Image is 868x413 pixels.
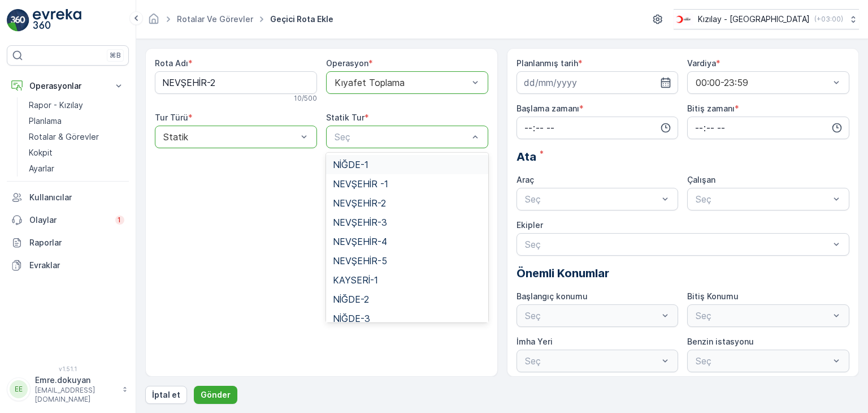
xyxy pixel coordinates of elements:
[326,58,368,68] label: Operasyon
[7,231,129,254] a: Raporlar
[7,209,129,231] a: Olaylar1
[687,104,735,113] label: Bitiş zamanı
[29,163,54,174] p: Ayarlar
[29,260,124,271] p: Evraklar
[155,113,188,122] label: Tur Türü
[525,192,659,206] p: Seç
[7,375,129,404] button: EEEmre.dokuyan[EMAIL_ADDRESS][DOMAIN_NAME]
[294,94,317,103] p: 10 / 500
[335,130,468,144] p: Seç
[24,97,129,113] a: Rapor - Kızılay
[24,113,129,129] a: Planlama
[517,148,536,165] span: Ata
[333,236,387,247] span: NEVŞEHİR-4
[147,17,160,27] a: Ana Sayfa
[29,100,83,111] p: Rapor - Kızılay
[7,254,129,277] a: Evraklar
[525,238,830,251] p: Seç
[814,15,843,24] p: ( +03:00 )
[177,14,253,24] a: Rotalar ve Görevler
[29,131,99,143] p: Rotalar & Görevler
[7,186,129,209] a: Kullanıcılar
[7,75,129,97] button: Operasyonlar
[35,386,116,404] p: [EMAIL_ADDRESS][DOMAIN_NAME]
[333,294,369,304] span: NİĞDE-2
[333,198,386,208] span: NEVŞEHİR-2
[35,375,116,386] p: Emre.dokuyan
[687,58,716,68] label: Vardiya
[24,129,129,145] a: Rotalar & Görevler
[10,380,28,398] div: EE
[333,313,370,324] span: NİĞDE-3
[201,389,231,401] p: Gönder
[33,9,81,32] img: logo_light-DOdMpM7g.png
[194,386,237,404] button: Gönder
[674,13,693,25] img: k%C4%B1z%C4%B1lay_D5CCths_t1JZB0k.png
[517,104,579,113] label: Başlama zamanı
[517,337,553,346] label: İmha Yeri
[517,58,578,68] label: Planlanmış tarih
[29,147,53,158] p: Kokpit
[687,337,754,346] label: Benzin istasyonu
[687,291,739,301] label: Bitiş Konumu
[118,216,122,225] p: 1
[687,175,715,184] label: Çalışan
[333,275,378,285] span: KAYSERİ-1
[517,71,679,94] input: dd/mm/yyyy
[333,179,388,189] span: NEVŞEHİR -1
[29,115,62,127] p: Planlama
[333,217,387,227] span: NEVŞEHİR-3
[333,160,368,170] span: NİĞDE-1
[517,291,588,301] label: Başlangıç konumu
[696,192,830,206] p: Seç
[145,386,187,404] button: İptal et
[155,58,188,68] label: Rota Adı
[326,113,364,122] label: Statik Tur
[29,214,108,226] p: Olaylar
[674,9,859,29] button: Kızılay - [GEOGRAPHIC_DATA](+03:00)
[24,161,129,177] a: Ayarlar
[152,389,180,401] p: İptal et
[29,192,124,203] p: Kullanıcılar
[517,220,543,230] label: Ekipler
[268,14,336,25] span: Geçici Rota Ekle
[698,14,810,25] p: Kızılay - [GEOGRAPHIC_DATA]
[7,9,29,32] img: logo
[517,265,850,282] p: Önemli Konumlar
[517,175,534,184] label: Araç
[7,365,129,372] span: v 1.51.1
[29,80,106,92] p: Operasyonlar
[110,51,121,60] p: ⌘B
[24,145,129,161] a: Kokpit
[333,256,387,266] span: NEVŞEHİR-5
[29,237,124,248] p: Raporlar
